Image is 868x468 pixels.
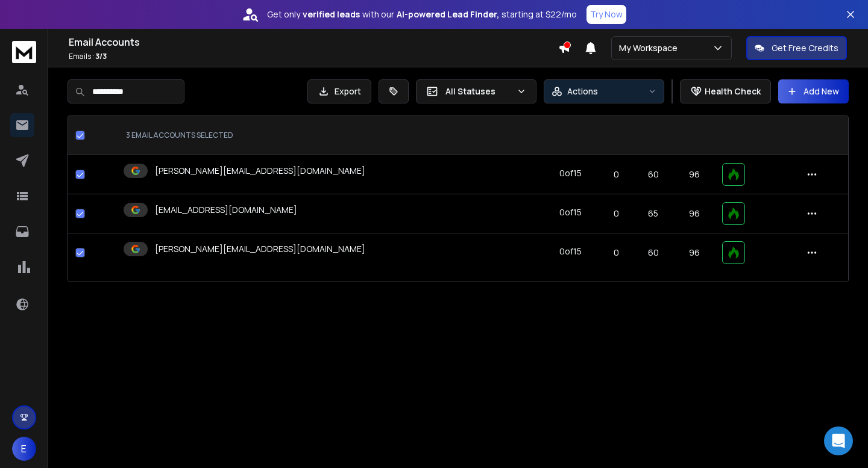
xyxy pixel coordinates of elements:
strong: AI-powered Lead Finder, [397,8,499,20]
button: Try Now [587,5,626,24]
span: 3 / 3 [95,51,107,61]
button: E [12,437,36,461]
p: My Workspace [619,42,682,54]
p: 0 [608,208,626,220]
p: Try Now [590,8,623,20]
img: logo [12,41,36,63]
button: Add New [778,79,849,103]
div: 0 of 15 [559,167,582,179]
p: Actions [567,85,598,97]
div: 0 of 15 [559,245,582,257]
p: [EMAIL_ADDRESS][DOMAIN_NAME] [155,204,297,216]
p: Emails : [69,52,558,61]
p: [PERSON_NAME][EMAIL_ADDRESS][DOMAIN_NAME] [155,165,365,177]
p: 0 [608,168,626,180]
div: 3 EMAIL ACCOUNTS SELECTED [126,131,531,140]
td: 96 [674,155,715,194]
p: Health Check [705,85,761,97]
td: 60 [632,233,673,272]
div: 0 of 15 [559,206,582,218]
div: Open Intercom Messenger [824,426,853,455]
button: Export [307,79,371,103]
td: 96 [674,233,715,272]
td: 60 [632,155,673,194]
td: 65 [632,194,673,233]
td: 96 [674,194,715,233]
button: Health Check [680,79,771,103]
p: Get only with our starting at $22/mo [267,8,577,20]
p: [PERSON_NAME][EMAIL_ADDRESS][DOMAIN_NAME] [155,243,365,255]
p: All Statuses [445,85,512,97]
strong: verified leads [303,8,360,20]
h1: Email Accounts [69,35,558,49]
button: Get Free Credits [746,36,847,60]
p: Get Free Credits [772,42,838,54]
p: 0 [608,247,626,259]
